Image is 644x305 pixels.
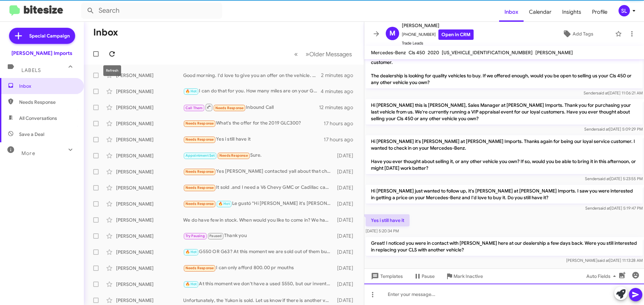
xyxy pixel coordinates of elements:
[409,50,425,56] span: Cls 450
[116,72,183,79] div: [PERSON_NAME]
[306,50,309,58] span: »
[185,234,205,238] span: Try Pausing
[366,237,643,256] p: Great! I noticed you were in contact with [PERSON_NAME] here at our dealership a few days back. W...
[11,50,72,57] div: [PERSON_NAME] Imports
[442,50,533,56] span: [US_VEHICLE_IDENTIFICATION_NUMBER]
[183,280,334,288] div: At this moment we don't have a used S550, but our inventory changes by the day.
[334,265,359,272] div: [DATE]
[183,120,324,127] div: What's the offer for the 2019 GLC300?
[185,169,214,174] span: Needs Response
[408,270,440,282] button: Pause
[116,136,183,143] div: [PERSON_NAME]
[185,137,214,142] span: Needs Response
[21,67,41,73] span: Labels
[587,2,613,22] a: Profile
[185,282,197,286] span: 🔥 Hot
[566,258,643,263] span: [PERSON_NAME] [DATE] 11:13:28 AM
[334,184,359,191] div: [DATE]
[103,65,121,76] div: Refresh
[524,2,557,22] a: Calendar
[619,5,630,16] div: SL
[116,281,183,288] div: [PERSON_NAME]
[116,217,183,223] div: [PERSON_NAME]
[324,136,359,143] div: 17 hours ago
[334,201,359,207] div: [DATE]
[499,2,524,22] a: Inbox
[218,202,230,206] span: 🔥 Hot
[185,106,203,110] span: Call Them
[116,265,183,272] div: [PERSON_NAME]
[598,176,610,181] span: said at
[371,50,406,56] span: Mercedes-Benz
[334,297,359,304] div: [DATE]
[366,228,399,233] span: [DATE] 5:20:34 PM
[116,201,183,207] div: [PERSON_NAME]
[93,27,118,38] h1: Inbox
[597,258,609,263] span: said at
[309,51,352,58] span: Older Messages
[185,266,214,270] span: Needs Response
[366,99,643,125] p: Hi [PERSON_NAME] this is [PERSON_NAME], Sales Manager at [PERSON_NAME] Imports. Thank you for pur...
[219,153,248,158] span: Needs Response
[19,83,76,89] span: Inbox
[334,217,359,223] div: [DATE]
[557,2,587,22] span: Insights
[422,270,435,282] span: Pause
[321,88,359,95] div: 4 minutes ago
[183,103,319,111] div: Inbound Call
[215,106,244,110] span: Needs Response
[366,135,643,174] p: Hi [PERSON_NAME] it's [PERSON_NAME] at [PERSON_NAME] Imports. Thanks again for being our loyal se...
[183,87,321,95] div: I can do that for you. How many miles are on your GLE53 currently?
[185,153,215,158] span: Appointment Set
[334,168,359,175] div: [DATE]
[581,270,624,282] button: Auto Fields
[334,281,359,288] div: [DATE]
[183,136,324,143] div: Yes i still have it
[428,50,439,56] span: 2020
[440,270,488,282] button: Mark Inactive
[597,127,609,132] span: said at
[185,121,214,126] span: Needs Response
[370,270,403,282] span: Templates
[183,72,321,79] div: Good morning. I'd love to give you an offer on the vehicle. How many miles are on it currently?
[185,202,214,206] span: Needs Response
[586,270,619,282] span: Auto Fields
[402,29,474,40] span: [PHONE_NUMBER]
[116,233,183,239] div: [PERSON_NAME]
[29,32,70,39] span: Special Campaign
[183,184,334,192] div: It sold .and I need a V6 Chevy GMC or Cadillac car as I do Uber and deliveries
[453,270,483,282] span: Mark Inactive
[584,127,643,132] span: Sender [DATE] 5:09:29 PM
[597,90,608,95] span: said at
[185,89,197,93] span: 🔥 Hot
[116,88,183,95] div: [PERSON_NAME]
[116,104,183,111] div: [PERSON_NAME]
[116,297,183,304] div: [PERSON_NAME]
[535,50,573,56] span: [PERSON_NAME]
[334,249,359,255] div: [DATE]
[116,184,183,191] div: [PERSON_NAME]
[21,150,35,156] span: More
[585,206,643,211] span: Sender [DATE] 5:19:47 PM
[302,47,356,61] button: Next
[183,152,334,159] div: Sure.
[321,72,359,79] div: 2 minutes ago
[389,28,395,39] span: M
[334,233,359,239] div: [DATE]
[183,232,334,240] div: Thank you
[183,168,334,175] div: Yes [PERSON_NAME] contacted yall about that charger I've just been busy with work, but I was just...
[319,104,359,111] div: 12 minutes ago
[324,120,359,127] div: 17 hours ago
[366,50,643,88] p: Hi [PERSON_NAME] this is [PERSON_NAME], Sales Manager at [PERSON_NAME] Imports. Thanks for being ...
[185,250,197,254] span: 🔥 Hot
[585,176,643,181] span: Sender [DATE] 5:23:55 PM
[183,200,334,208] div: Le gustó “Hi [PERSON_NAME] it's [PERSON_NAME] at [PERSON_NAME] Imports. I saw you've been in touc...
[334,152,359,159] div: [DATE]
[290,47,302,61] button: Previous
[183,217,334,223] div: We do have few in stock. When would you like to come in? We have an opening [DATE] at 1:15pm or 5...
[543,28,612,40] button: Add Tags
[116,152,183,159] div: [PERSON_NAME]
